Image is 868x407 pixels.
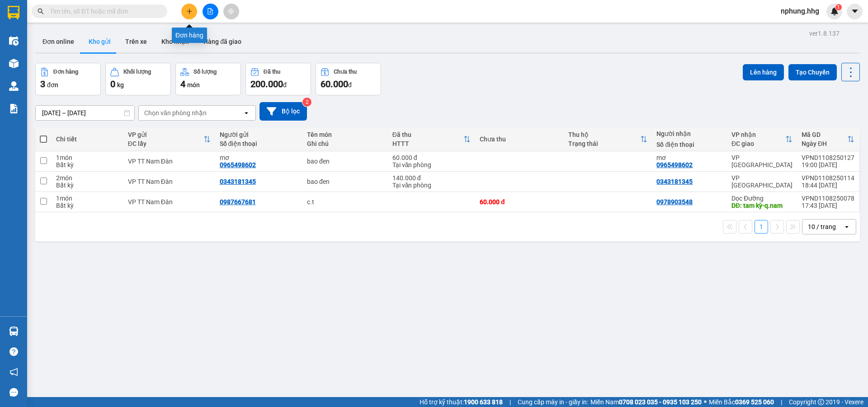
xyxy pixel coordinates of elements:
div: Người gửi [220,131,298,138]
div: Đơn hàng [172,28,207,43]
div: 0978903548 [656,198,693,206]
div: c.t [307,198,383,206]
span: caret-down [851,7,859,15]
div: ver 1.8.137 [809,28,840,38]
img: warehouse-icon [9,59,19,68]
img: logo [5,37,17,82]
div: Khối lượng [123,69,151,75]
div: 10 / trang [808,222,836,231]
div: VPND1108250078 [802,195,854,202]
span: Hỗ trợ kỹ thuật: [420,397,503,407]
div: 60.000 đ [480,198,559,206]
button: Đã thu200.000đ [245,63,311,95]
strong: 0708 023 035 - 0935 103 250 [619,398,702,406]
div: Số lượng [193,69,217,75]
input: Tìm tên, số ĐT hoặc mã đơn [50,6,156,16]
div: Chi tiết [56,136,118,143]
th: Toggle SortBy [388,127,475,151]
button: Đơn hàng3đơn [35,63,101,95]
div: Đơn hàng [53,69,78,75]
button: Kho nhận [154,31,196,52]
span: đ [283,81,287,89]
div: VP TT Nam Đàn [128,198,211,206]
button: Số lượng4món [175,63,241,95]
div: Thu hộ [568,131,641,138]
div: VP gửi [128,131,203,138]
span: copyright [818,399,824,405]
button: Tạo Chuyến [788,64,837,80]
span: nphung.hhg [774,5,826,17]
button: file-add [203,4,218,19]
span: file-add [207,8,213,14]
div: Đã thu [392,131,463,138]
span: 1 [837,4,840,10]
strong: 1900 633 818 [464,398,503,406]
div: bao đen [307,178,383,185]
div: Chưa thu [480,136,559,143]
div: Chọn văn phòng nhận [144,108,207,117]
div: Tại văn phòng [392,161,471,168]
button: Bộ lọc [259,102,307,121]
div: Tên món [307,131,383,138]
div: Ghi chú [307,140,383,147]
div: Người nhận [656,130,722,137]
button: aim [223,4,239,19]
img: warehouse-icon [9,327,19,336]
span: search [38,8,44,14]
img: logo-vxr [8,6,19,19]
div: Bất kỳ [56,182,118,189]
span: Miền Nam [590,397,702,407]
div: HTTT [392,140,463,147]
span: Cung cấp máy in - giấy in: [518,397,588,407]
div: 18:44 [DATE] [802,182,854,189]
div: VP [GEOGRAPHIC_DATA] [731,154,793,168]
span: đ [348,81,352,89]
button: Hàng đã giao [196,31,249,52]
div: 0343181345 [656,178,693,185]
span: 4 [180,79,185,89]
div: VPND1108250127 [802,154,854,161]
svg: open [843,223,850,230]
div: mơ [220,154,298,161]
span: aim [228,8,234,14]
img: solution-icon [9,104,19,113]
button: Trên xe [118,31,154,52]
div: VPND1108250114 [802,174,854,182]
div: VP nhận [731,131,785,138]
div: 140.000 đ [392,174,471,182]
img: icon-new-feature [830,7,839,15]
span: | [781,397,782,407]
div: ĐC lấy [128,140,203,147]
span: 3 [40,79,45,89]
span: Miền Bắc [709,397,774,407]
span: | [509,397,511,407]
div: Ngày ĐH [802,140,847,147]
div: Bất kỳ [56,202,118,209]
div: 1 món [56,154,118,161]
div: mơ [656,154,722,161]
th: Toggle SortBy [797,127,859,151]
div: Tại văn phòng [392,182,471,189]
button: Khối lượng0kg [105,63,171,95]
button: plus [181,4,197,19]
span: question-circle [9,347,18,356]
button: 1 [755,220,768,234]
div: 1 món [56,195,118,202]
div: 2 món [56,174,118,182]
img: warehouse-icon [9,81,19,91]
button: Lên hàng [743,64,784,80]
div: bao đen [307,158,383,165]
th: Toggle SortBy [564,127,652,151]
th: Toggle SortBy [123,127,215,151]
div: Bất kỳ [56,161,118,168]
div: VP TT Nam Đàn [128,158,211,165]
img: warehouse-icon [9,36,19,46]
div: DĐ: tam kỳ-q.nam [731,202,793,209]
strong: HÃNG XE HẢI HOÀNG GIA [24,9,81,28]
button: Đơn online [35,31,81,52]
span: plus [186,8,193,14]
input: Select a date range. [36,106,134,120]
span: 0 [110,79,115,89]
span: món [187,81,200,89]
div: Số điện thoại [220,140,298,147]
